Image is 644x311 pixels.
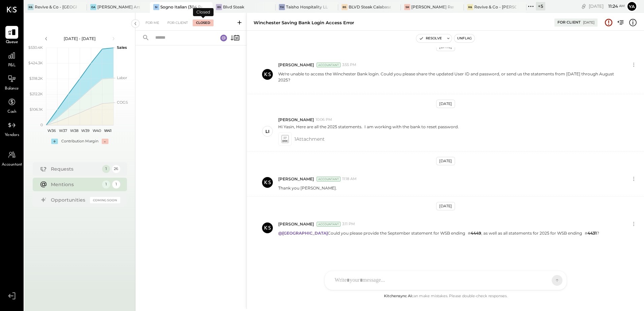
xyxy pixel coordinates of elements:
div: winchester saving Bank Login access Error [254,20,354,26]
p: We're unable to access the Winchester Bank login. Could you please share the updated User ID and ... [278,71,614,88]
div: SI [153,4,159,10]
a: Vendors [0,119,23,138]
div: copy link [580,3,587,10]
span: Cash [7,109,16,115]
div: Mentions [51,181,99,188]
text: Sales [117,45,127,50]
text: W36 [47,128,56,133]
button: Ya [626,1,637,12]
span: P&L [8,63,16,69]
b: 4449 [465,231,481,236]
div: Contribution Margin [61,139,98,144]
div: R& [467,4,473,10]
span: Queue [6,39,18,45]
div: 1 [102,180,110,188]
span: 11:18 AM [342,176,357,182]
div: li [265,128,269,135]
div: + [51,139,58,144]
div: Requests [51,166,99,172]
div: BS [216,4,222,10]
div: [DATE] [436,157,455,165]
span: [PERSON_NAME] [278,117,314,123]
div: For Client [557,20,581,25]
div: [DATE] [583,20,594,25]
div: [DATE] [436,202,455,210]
p: Thank you [PERSON_NAME]. [278,185,337,191]
div: 26 [112,165,120,173]
text: Labor [117,75,127,80]
div: 1 [112,180,120,188]
div: Closed [193,20,214,26]
div: [PERSON_NAME] Arso [97,4,139,10]
span: 10:06 PM [316,117,332,123]
div: Accountant [317,63,341,67]
div: Revive & Co - [GEOGRAPHIC_DATA] [35,4,77,10]
div: - [102,139,108,144]
a: Accountant [0,148,23,168]
a: Balance [0,72,23,92]
span: 1 Attachment [294,132,325,146]
button: Resolve [416,34,445,42]
a: Cash [0,96,23,115]
div: BLVD Steak Calabasas [349,4,391,10]
div: Taisho Hospitality LLC [286,4,328,10]
p: Could you please provide the September statement for WSB ending , as well as all statements for 2... [278,230,599,236]
span: Vendors [5,132,19,138]
text: $318.2K [29,76,43,81]
div: SR [404,4,410,10]
div: Revive & Co - [PERSON_NAME] [474,4,516,10]
div: Coming Soon [90,197,120,203]
b: 4431 [582,231,597,236]
div: [DATE] [436,100,455,108]
div: [DATE] [589,3,625,9]
div: R& [28,4,34,10]
span: [PERSON_NAME] [278,62,314,68]
span: [PERSON_NAME] [278,221,314,227]
div: Sogno Italian (304 Restaurant) [160,4,202,10]
div: Accountant [317,177,341,181]
div: BS [342,4,348,10]
span: Balance [5,86,19,92]
span: 3:55 PM [342,62,356,68]
a: P&L [0,49,23,69]
span: 3:11 PM [342,221,355,227]
text: 0 [40,123,43,127]
span: [PERSON_NAME] [278,176,314,182]
div: GA [90,4,96,10]
p: Hi Yasin, Here are all the 2025 statements. I am working with the bank to reset password. [278,124,459,130]
text: $530.4K [28,45,43,50]
span: # [468,231,471,236]
span: Accountant [2,162,22,168]
text: W40 [92,128,101,133]
div: Blvd Steak [223,4,244,10]
div: For Me [142,20,163,26]
div: 2025? [278,77,614,83]
div: TH [279,4,285,10]
text: $106.1K [30,107,43,112]
div: For Client [164,20,191,26]
div: + 5 [536,2,545,10]
a: Queue [0,26,23,45]
button: Unflag [454,34,475,42]
span: # [585,231,587,236]
div: 1 [102,165,110,173]
div: [PERSON_NAME] Restaurant & Deli [411,4,453,10]
strong: @[GEOGRAPHIC_DATA] [278,231,328,236]
div: Opportunities [51,197,87,203]
text: W41 [104,128,111,133]
text: W37 [59,128,67,133]
div: Accountant [317,222,341,227]
text: W39 [81,128,90,133]
text: W38 [70,128,78,133]
text: $212.2K [30,92,43,96]
div: Closed [193,8,214,16]
div: [DATE] - [DATE] [51,36,108,41]
text: COGS [117,100,128,105]
text: $424.3K [28,61,43,65]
